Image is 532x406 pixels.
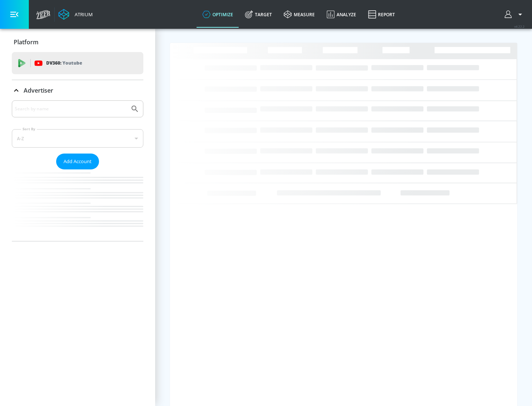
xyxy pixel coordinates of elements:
[64,157,92,166] span: Add Account
[12,129,143,148] div: A-Z
[58,9,93,20] a: Atrium
[62,59,82,67] p: Youtube
[46,59,82,67] p: DV360:
[12,80,143,101] div: Advertiser
[15,104,127,114] input: Search by name
[24,86,53,94] p: Advertiser
[514,24,525,28] span: v 4.22.2
[278,1,321,28] a: measure
[239,1,278,28] a: Target
[321,1,362,28] a: Analyze
[72,11,93,18] div: Atrium
[12,100,143,241] div: Advertiser
[362,1,401,28] a: Report
[12,52,143,74] div: DV360: Youtube
[14,38,38,46] p: Platform
[197,1,239,28] a: optimize
[21,127,37,131] label: Sort By
[12,169,143,241] nav: list of Advertiser
[56,154,99,169] button: Add Account
[12,32,143,52] div: Platform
